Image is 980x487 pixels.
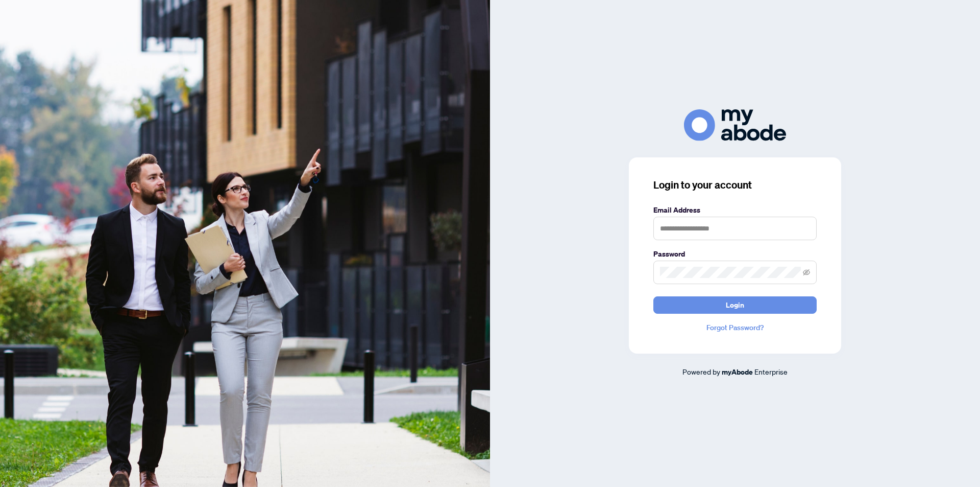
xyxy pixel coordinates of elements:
a: myAbode [722,366,753,378]
span: eye-invisible [803,269,810,276]
span: Login [726,297,744,313]
img: ma-logo [684,109,786,141]
a: Forgot Password? [653,322,817,333]
h3: Login to your account [653,178,817,192]
label: Email Address [653,204,817,216]
span: Enterprise [754,367,788,376]
button: Login [653,296,817,314]
label: Password [653,248,817,260]
span: Powered by [682,367,720,376]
